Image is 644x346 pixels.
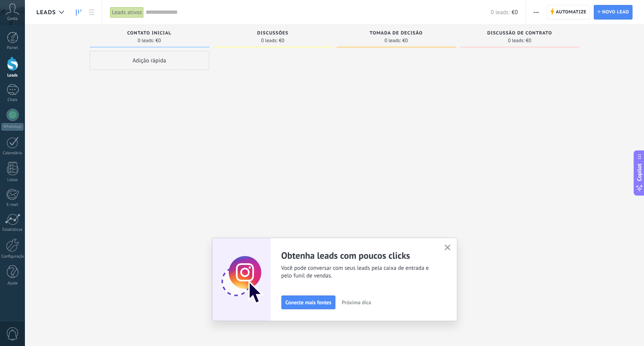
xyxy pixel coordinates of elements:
[138,38,154,43] span: 0 leads:
[85,5,98,20] a: Lista
[402,38,408,43] span: €0
[594,5,632,20] a: Novo lead
[2,254,24,259] div: Configurações
[261,38,278,43] span: 0 leads:
[531,5,542,20] button: Mais
[281,264,435,280] span: Você pode conversar com seus leads pela caixa de entrada e pelo funil de vendas.
[72,5,85,20] a: Leads
[281,250,435,261] h2: Obtenha leads com poucos clicks
[556,5,586,19] span: Automatize
[384,38,401,43] span: 0 leads:
[217,31,329,37] div: Discussões
[370,31,422,36] span: Tomada de decisão
[2,151,24,156] div: Calendário
[526,38,531,43] span: €0
[156,38,161,43] span: €0
[547,5,590,20] a: Automatize
[7,16,18,21] span: Conta
[90,51,209,70] div: Adição rápida
[342,300,371,305] span: Próxima dica
[487,31,552,36] span: Discussão de contrato
[127,31,171,36] span: Contato inicial
[281,295,336,309] button: Conecte mais fontes
[2,178,24,183] div: Listas
[94,31,205,37] div: Contato inicial
[338,297,375,308] button: Próxima dica
[257,31,289,36] span: Discussões
[508,38,524,43] span: 0 leads:
[2,98,24,103] div: Chats
[286,300,332,305] span: Conecte mais fontes
[464,31,576,37] div: Discussão de contrato
[2,227,24,232] div: Estatísticas
[279,38,284,43] span: €0
[340,31,452,37] div: Tomada de decisão
[110,7,144,18] div: Leads ativos
[2,123,23,131] div: WhatsApp
[2,202,24,207] div: E-mail
[36,9,56,16] span: Leads
[636,164,643,181] span: Copilot
[602,5,629,19] span: Novo lead
[512,9,518,16] span: €0
[2,73,24,78] div: Leads
[2,281,24,286] div: Ajuda
[491,9,509,16] span: 0 leads:
[2,46,24,51] div: Painel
